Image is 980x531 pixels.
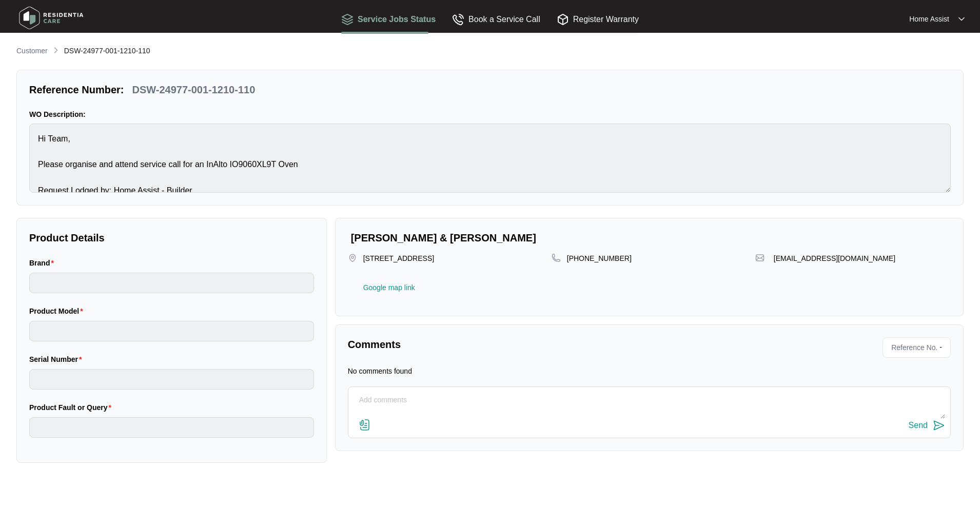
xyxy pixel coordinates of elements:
div: Service Jobs Status [341,13,436,26]
input: Product Model [29,321,314,341]
img: chevron-right [52,46,60,54]
img: map-pin [552,253,561,262]
label: Serial Number [29,354,86,364]
p: [PHONE_NUMBER] [567,253,632,263]
p: Home Assist [909,14,949,24]
p: No comments found [348,366,412,376]
p: [EMAIL_ADDRESS][DOMAIN_NAME] [774,253,895,263]
input: Product Fault or Query [29,417,314,438]
p: [STREET_ADDRESS] [363,253,434,274]
label: Brand [29,258,58,268]
p: Customer [16,46,48,56]
button: Send [909,419,945,433]
textarea: Hi Team, Please organise and attend service call for an InAlto IO9060XL9T Oven Request Lodged by:... [29,124,951,193]
span: Reference No. [887,340,937,355]
img: residentia care logo [15,3,87,33]
div: Book a Service Call [452,13,540,26]
div: Register Warranty [557,13,639,26]
img: map-pin [348,253,357,262]
img: Service Jobs Status icon [341,13,354,26]
img: send-icon.svg [933,419,945,432]
img: Book a Service Call icon [452,13,464,26]
span: DSW-24977-001-1210-110 [64,47,150,55]
img: dropdown arrow [958,16,965,22]
p: - [939,340,946,355]
img: map-pin [755,253,765,262]
p: [PERSON_NAME] & [PERSON_NAME] [351,231,951,245]
img: Register Warranty icon [557,13,569,26]
img: file-attachment-doc.svg [359,419,371,431]
p: Comments [348,337,642,352]
div: Send [909,421,928,430]
label: Product Fault or Query [29,402,115,413]
input: Brand [29,273,314,293]
p: WO Description: [29,109,951,119]
p: DSW-24977-001-1210-110 [132,83,256,97]
a: Customer [14,46,50,57]
p: Product Details [29,231,314,245]
a: Google map link [363,284,415,291]
label: Product Model [29,306,87,316]
p: Reference Number: [29,83,124,97]
input: Serial Number [29,369,314,390]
